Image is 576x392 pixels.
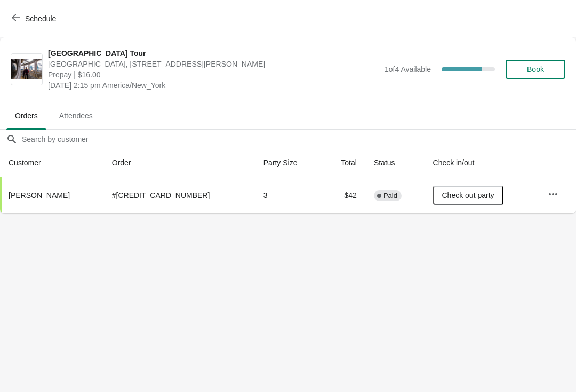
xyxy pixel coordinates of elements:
span: Book [527,65,544,74]
span: [PERSON_NAME] [9,191,70,199]
span: [GEOGRAPHIC_DATA], [STREET_ADDRESS][PERSON_NAME] [48,59,379,69]
span: [DATE] 2:15 pm America/New_York [48,80,379,91]
span: 1 of 4 Available [385,65,431,74]
button: Check out party [433,186,503,205]
th: Order [103,149,255,177]
th: Total [322,149,365,177]
button: Book [506,60,565,79]
span: [GEOGRAPHIC_DATA] Tour [48,48,379,59]
img: City Hall Tower Tour [11,59,42,80]
th: Party Size [255,149,322,177]
span: Schedule [25,14,56,23]
button: Schedule [5,9,65,28]
span: Prepay | $16.00 [48,69,379,80]
th: Status [365,149,425,177]
span: Paid [383,191,397,200]
th: Check in/out [425,149,540,177]
span: Check out party [442,191,494,199]
span: Attendees [51,106,101,125]
span: Orders [6,106,46,125]
td: $42 [322,177,365,213]
input: Search by customer [21,130,576,149]
td: # [CREDIT_CARD_NUMBER] [103,177,255,213]
td: 3 [255,177,322,213]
